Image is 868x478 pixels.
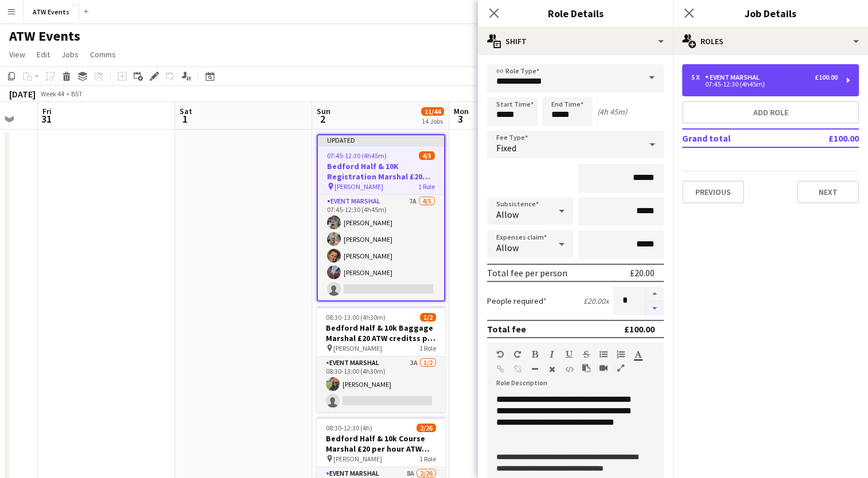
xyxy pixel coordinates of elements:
[317,433,445,454] h3: Bedford Half & 10k Course Marshal £20 per hour ATW credits
[617,363,625,373] button: Fullscreen
[9,28,80,45] h1: ATW Events
[597,107,627,117] div: (4h 45m)
[682,181,744,203] button: Previous
[333,344,382,352] span: [PERSON_NAME]
[422,117,443,126] div: 14 Jobs
[85,47,120,62] a: Comms
[705,73,764,81] div: Event Marshal
[791,129,859,147] td: £100.00
[815,73,838,81] div: £100.00
[318,195,444,300] app-card-role: Event Marshal7A4/507:45-12:30 (4h45m)[PERSON_NAME][PERSON_NAME][PERSON_NAME][PERSON_NAME]
[333,455,382,463] span: [PERSON_NAME]
[645,287,664,301] button: Increase
[318,135,444,144] div: Updated
[452,112,469,126] span: 3
[317,134,445,301] app-job-card: Updated07:45-12:30 (4h45m)4/5Bedford Half & 10K Registration Marshal £20 ATW credits per hour [PE...
[418,182,435,191] span: 1 Role
[32,47,55,62] a: Edit
[57,47,83,62] a: Jobs
[9,88,36,100] div: [DATE]
[600,350,608,359] button: Unordered List
[417,424,436,432] span: 2/26
[178,112,192,126] span: 1
[71,89,83,98] div: BST
[691,73,705,81] div: 5 x
[419,344,436,352] span: 1 Role
[42,106,52,116] span: Fri
[513,350,521,359] button: Redo
[317,106,330,116] span: Sun
[317,323,445,343] h3: Bedford Half & 10k Baggage Marshal £20 ATW creditss per hour
[419,455,436,463] span: 1 Role
[327,151,387,160] span: 07:45-12:30 (4h45m)
[583,296,609,306] div: £20.00 x
[496,350,504,359] button: Undo
[617,350,625,359] button: Ordered List
[548,350,556,359] button: Italic
[565,365,573,374] button: HTML Code
[645,301,664,316] button: Decrease
[61,49,79,60] span: Jobs
[24,1,79,23] button: ATW Events
[531,350,539,359] button: Bold
[682,129,791,147] td: Grand total
[315,112,330,126] span: 2
[317,356,445,412] app-card-role: Event Marshal3A1/208:30-13:00 (4h30m)[PERSON_NAME]
[9,49,25,60] span: View
[496,242,519,253] span: Allow
[420,313,436,322] span: 1/2
[531,365,539,374] button: Horizontal Line
[454,106,469,116] span: Mon
[5,47,30,62] a: View
[600,363,608,373] button: Insert video
[326,313,386,322] span: 08:30-13:00 (4h30m)
[582,350,590,359] button: Strikethrough
[37,49,50,60] span: Edit
[634,350,642,359] button: Text Color
[691,81,838,87] div: 07:45-12:30 (4h45m)
[565,350,573,359] button: Underline
[478,6,673,21] h3: Role Details
[496,142,516,154] span: Fixed
[478,28,673,55] div: Shift
[180,106,192,116] span: Sat
[38,89,67,98] span: Week 44
[317,306,445,412] app-job-card: 08:30-13:00 (4h30m)1/2Bedford Half & 10k Baggage Marshal £20 ATW creditss per hour [PERSON_NAME]1...
[582,363,590,373] button: Paste as plain text
[487,296,547,306] label: People required
[548,365,556,374] button: Clear Formatting
[487,323,526,335] div: Total fee
[318,161,444,182] h3: Bedford Half & 10K Registration Marshal £20 ATW credits per hour
[487,267,567,279] div: Total fee per person
[673,6,868,21] h3: Job Details
[90,49,116,60] span: Comms
[673,28,868,55] div: Roles
[797,181,859,203] button: Next
[496,209,519,220] span: Allow
[41,112,52,126] span: 31
[326,424,372,432] span: 08:30-12:30 (4h)
[421,107,444,116] span: 11/44
[624,323,655,335] div: £100.00
[334,182,383,191] span: [PERSON_NAME]
[630,267,655,279] div: £20.00
[682,101,859,124] button: Add role
[419,151,435,160] span: 4/5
